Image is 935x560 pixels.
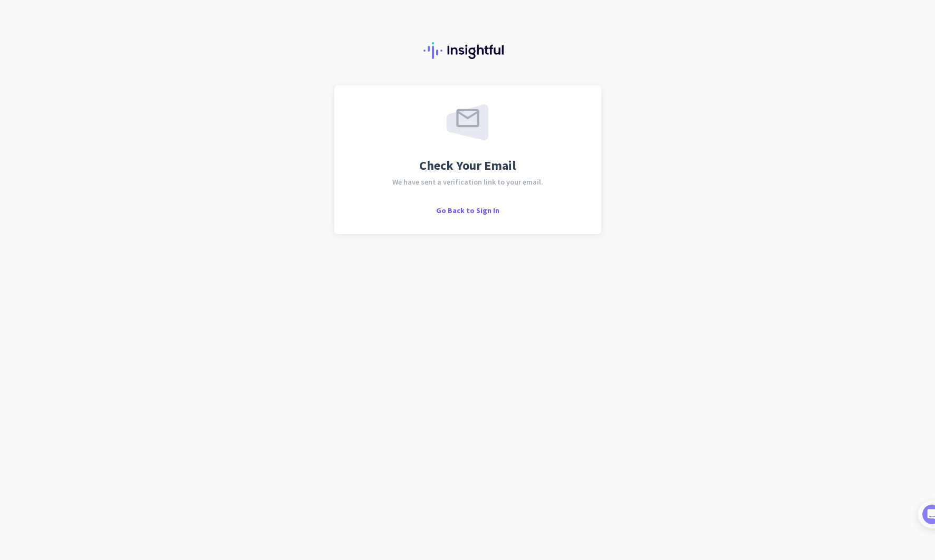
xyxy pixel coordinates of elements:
[436,206,499,215] span: Go Back to Sign In
[447,104,488,140] img: email-sent
[392,178,543,186] span: We have sent a verification link to your email.
[423,42,512,59] img: Insightful
[419,159,516,172] span: Check Your Email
